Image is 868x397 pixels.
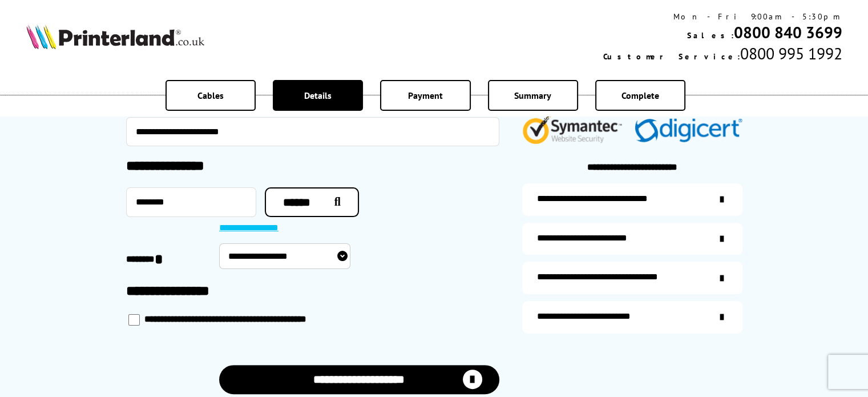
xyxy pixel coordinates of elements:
span: Details [304,90,332,101]
img: Printerland Logo [26,24,204,49]
a: additional-ink [522,183,742,216]
span: Summary [514,90,551,101]
span: 0800 995 1992 [740,43,842,64]
span: Cables [197,90,224,101]
a: secure-website [522,301,742,334]
a: items-arrive [522,223,742,255]
span: Customer Service: [603,51,740,62]
span: Payment [408,90,443,101]
div: Mon - Fri 9:00am - 5:30pm [603,11,842,22]
span: Sales: [687,30,733,41]
span: Complete [621,90,659,101]
a: additional-cables [522,262,742,294]
a: 0800 840 3699 [733,22,842,43]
